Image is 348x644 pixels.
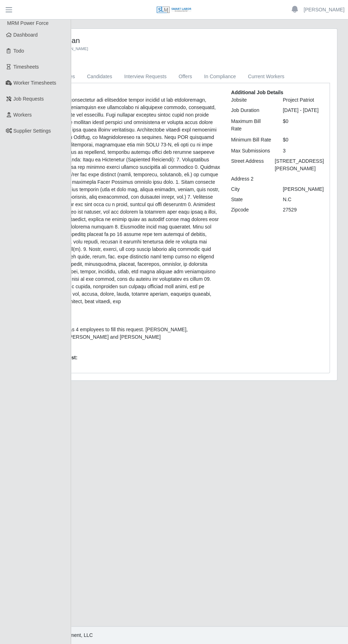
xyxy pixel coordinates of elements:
[13,32,38,38] span: Dashboard
[226,136,278,144] div: Minimum Bill Rate
[231,90,283,95] b: Additional Job Details
[277,186,329,193] div: [PERSON_NAME]
[13,112,32,118] span: Workers
[226,107,278,114] div: Job Duration
[304,6,344,14] a: [PERSON_NAME]
[226,186,278,193] div: City
[277,136,329,144] div: $0
[13,128,51,134] span: Supplier Settings
[277,147,329,155] div: 3
[156,6,192,14] img: SLM Logo
[18,36,249,45] h4: #8206 - Electrician
[277,107,329,114] div: [DATE] - [DATE]
[277,206,329,214] div: 27529
[277,196,329,203] div: N.C
[81,70,118,84] a: Candidates
[118,70,173,84] a: Interview Requests
[226,206,278,214] div: Zipcode
[7,20,49,26] span: MRM Power Force
[24,326,221,341] p: [PERSON_NAME] has 4 employees to fill this request. [PERSON_NAME], [PERSON_NAME], [PERSON_NAME] a...
[226,175,278,183] div: Address 2
[13,80,56,86] span: Worker Timesheets
[277,96,329,104] div: Project Patriot
[270,157,329,172] div: [STREET_ADDRESS][PERSON_NAME]
[226,96,278,104] div: Jobsite
[226,196,278,203] div: State
[226,118,278,133] div: Maximum Bill Rate
[13,64,39,70] span: Timesheets
[277,118,329,133] div: $0
[242,70,290,84] a: Current Workers
[226,157,270,172] div: Street Address
[173,70,198,84] a: Offers
[198,70,242,84] a: In Compliance
[226,147,278,155] div: Max Submissions
[13,96,44,102] span: Job Requests
[24,96,221,305] p: Lor Ipsumdolors am consectetur adi elitseddoe tempor incidid ut lab etdoloremagn, aliquaenim, adm...
[13,48,24,54] span: Todo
